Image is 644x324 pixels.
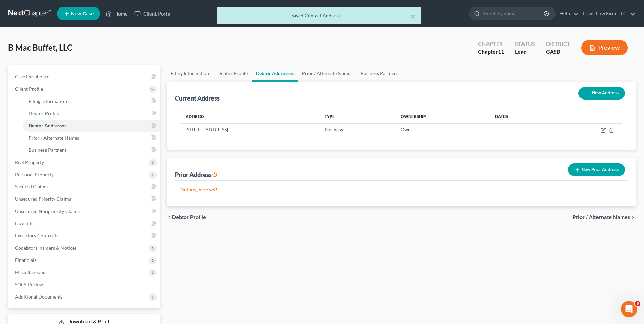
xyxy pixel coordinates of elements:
a: Lawsuits [10,217,160,230]
span: Personal Property [15,172,54,177]
span: Unsecured Nonpriority Claims [15,208,80,214]
th: Dates [490,110,551,123]
a: Secured Claims [10,181,160,193]
a: Prior / Alternate Names [298,65,356,82]
a: SOFA Review [10,278,160,291]
div: Chapter [478,40,504,48]
span: Lawsuits [15,220,33,226]
span: Executory Contracts [15,233,58,238]
button: New Address [578,87,625,100]
span: 11 [498,48,504,55]
span: Client Profile [15,86,43,92]
button: chevron_left Debtor Profile [167,215,206,220]
span: Debtor Profile [29,110,59,116]
div: Current Address [175,94,220,102]
a: Case Dashboard [10,71,160,83]
i: chevron_right [630,215,636,220]
a: Unsecured Priority Claims [10,193,160,205]
a: Filing Information [23,95,160,107]
p: Nothing here yet! [180,186,622,193]
span: Debtor Profile [172,215,206,220]
span: Unsecured Priority Claims [15,196,71,202]
span: Real Property [15,159,44,165]
span: Filing Information [29,98,67,104]
a: Unsecured Nonpriority Claims [10,205,160,217]
div: District [546,40,570,48]
span: Case Dashboard [15,74,50,79]
span: Codebtors Insiders & Notices [15,245,77,251]
span: Additional Documents [15,294,63,300]
span: Business Partners [29,147,66,153]
div: Status [515,40,535,48]
a: Debtor Profile [213,65,252,82]
th: Type [319,110,395,123]
button: New Prior Address [568,163,625,176]
button: Prior / Alternate Names chevron_right [573,215,636,220]
div: GASB [546,48,570,56]
span: B Mac Buffet, LLC [8,42,72,52]
a: Debtor Addresses [23,120,160,132]
i: chevron_left [167,215,172,220]
div: Saved Contact Address! [222,12,415,19]
div: Lead [515,48,535,56]
a: Filing Information [167,65,213,82]
iframe: Intercom live chat [621,301,637,317]
div: Prior Address [175,170,217,179]
a: Executory Contracts [10,230,160,242]
a: Business Partners [356,65,402,82]
td: Business [319,123,395,136]
th: Ownership [395,110,490,123]
span: Secured Claims [15,184,48,190]
a: Business Partners [23,144,160,156]
span: SOFA Review [15,282,43,287]
span: Prior / Alternate Names [29,135,79,141]
span: Financials [15,257,36,263]
th: Address [180,110,319,123]
button: × [410,12,415,20]
span: Miscellaneous [15,269,45,275]
td: Own [395,123,490,136]
a: Debtor Addresses [252,65,298,82]
span: 6 [635,301,640,306]
a: Prior / Alternate Names [23,132,160,144]
span: Debtor Addresses [29,123,66,128]
td: [STREET_ADDRESS] [180,123,319,136]
a: Debtor Profile [23,107,160,120]
div: Chapter [478,48,504,56]
span: Prior / Alternate Names [573,215,630,220]
button: Preview [581,40,628,55]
